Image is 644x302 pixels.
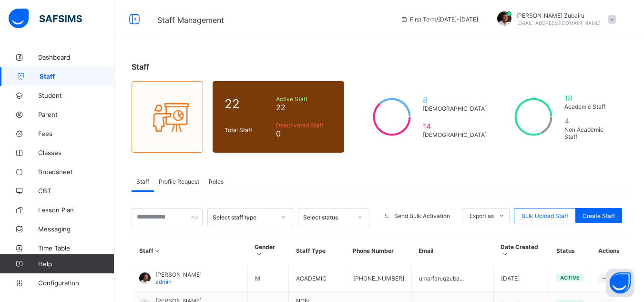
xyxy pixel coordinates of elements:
[132,236,248,265] th: Staff
[159,178,199,185] span: Profile Request
[394,212,450,219] span: Send Bulk Activation
[38,168,114,176] span: Broadsheet
[155,271,202,278] span: [PERSON_NAME]
[38,244,114,252] span: Time Table
[40,73,114,80] span: Staff
[564,94,615,103] span: 18
[423,105,487,112] span: [DEMOGRAPHIC_DATA]
[289,236,346,265] th: Staff Type
[583,212,615,219] span: Create Staff
[289,265,346,292] td: ACADEMIC
[411,236,493,265] th: Email
[132,62,149,72] span: Staff
[213,214,276,221] div: Select staff type
[38,53,114,61] span: Dashboard
[400,16,478,23] span: session/term information
[225,96,271,111] span: 22
[38,92,114,99] span: Student
[38,149,114,156] span: Classes
[346,236,411,265] th: Phone Number
[549,236,591,265] th: Status
[38,279,114,287] span: Configuration
[247,265,289,292] td: M
[470,212,494,219] span: Export as
[516,12,601,19] span: [PERSON_NAME] Zubairu
[521,212,568,219] span: Bulk Upload Staff
[155,278,172,285] span: admin
[606,269,634,297] button: Open asap
[276,103,333,112] span: 22
[38,187,114,195] span: CBT
[488,11,621,27] div: Umar FaruqZubairu
[38,111,114,118] span: Parent
[255,250,263,258] i: Sort in Ascending Order
[493,265,549,292] td: [DATE]
[276,122,333,129] span: Deactivated Staff
[516,20,601,26] span: [EMAIL_ADDRESS][DOMAIN_NAME]
[346,265,411,292] td: [PHONE_NUMBER]
[303,214,352,221] div: Select status
[38,225,114,233] span: Messaging
[276,95,333,103] span: Active Staff
[591,236,627,265] th: Actions
[411,265,493,292] td: umarfaruqzuba...
[501,250,509,258] i: Sort in Ascending Order
[38,206,114,214] span: Lesson Plan
[38,260,114,268] span: Help
[247,236,289,265] th: Gender
[153,247,162,254] i: Sort in Ascending Order
[222,124,274,136] div: Total Staff
[564,103,615,110] span: Academic Staff
[209,178,224,185] span: Roles
[564,126,615,140] span: Non Academic Staff
[38,130,114,137] span: Fees
[423,95,487,105] span: 8
[560,274,580,281] span: active
[276,129,333,138] span: 0
[564,116,615,126] span: 4
[423,131,487,138] span: [DEMOGRAPHIC_DATA]
[493,236,549,265] th: Date Created
[157,15,224,25] span: Staff Management
[9,9,82,29] img: safsims
[136,178,149,185] span: Staff
[423,122,487,131] span: 14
